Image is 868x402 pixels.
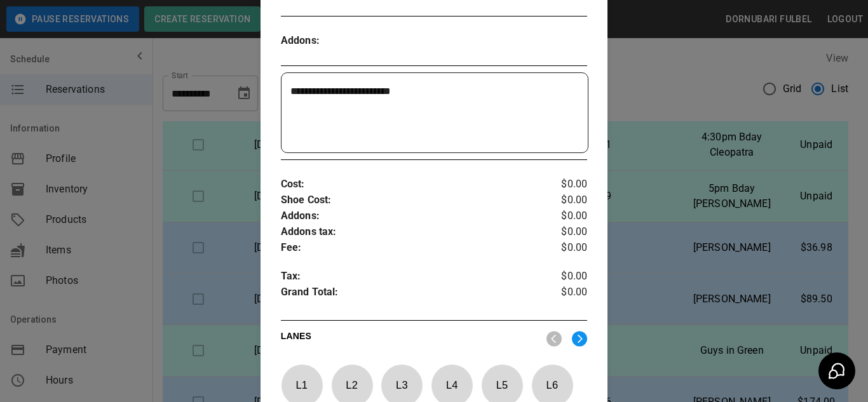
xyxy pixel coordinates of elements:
[536,224,587,240] p: $0.00
[546,331,562,347] img: nav_left.svg
[331,370,373,400] p: L 2
[281,33,358,49] p: Addons :
[281,370,323,400] p: L 1
[536,177,587,192] p: $0.00
[281,330,536,347] p: LANES
[281,240,536,256] p: Fee :
[281,269,536,285] p: Tax :
[381,370,423,400] p: L 3
[572,331,587,347] img: right.svg
[481,370,523,400] p: L 5
[281,208,536,224] p: Addons :
[281,177,536,192] p: Cost :
[281,224,536,240] p: Addons tax :
[536,192,587,208] p: $0.00
[531,370,573,400] p: L 6
[281,285,536,304] p: Grand Total :
[536,269,587,285] p: $0.00
[431,370,473,400] p: L 4
[536,208,587,224] p: $0.00
[281,192,536,208] p: Shoe Cost :
[536,240,587,256] p: $0.00
[536,285,587,304] p: $0.00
